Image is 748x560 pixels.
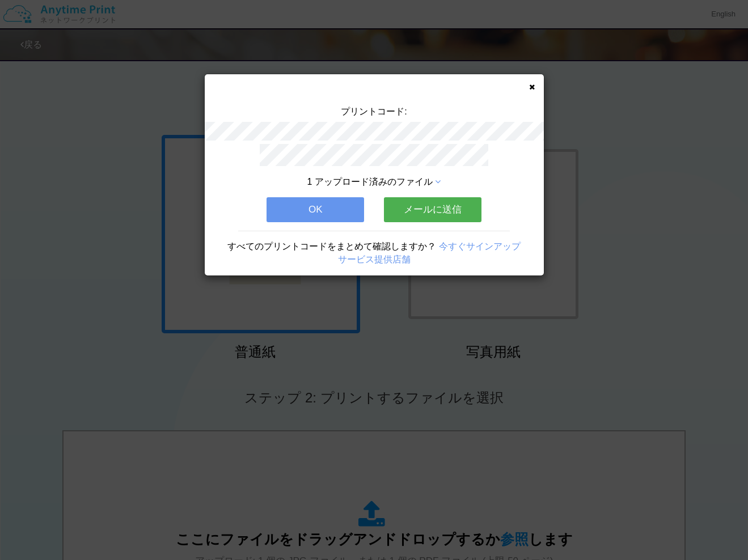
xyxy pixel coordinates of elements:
[341,107,407,116] span: プリントコード:
[267,197,364,222] button: OK
[338,254,411,264] a: サービス提供店舗
[439,241,521,251] a: 今すぐサインアップ
[384,197,481,222] button: メールに送信
[307,177,433,186] span: 1 アップロード済みのファイル
[227,241,436,251] span: すべてのプリントコードをまとめて確認しますか？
